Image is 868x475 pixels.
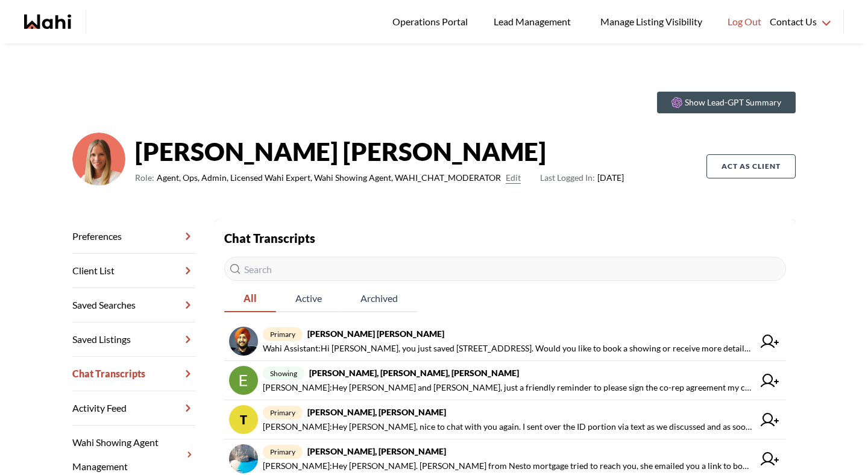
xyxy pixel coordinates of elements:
input: Search [224,257,786,281]
a: Saved Listings [72,322,195,357]
img: chat avatar [229,444,258,473]
strong: [PERSON_NAME], [PERSON_NAME] [307,407,446,417]
span: primary [263,406,303,420]
span: primary [263,327,303,341]
strong: [PERSON_NAME], [PERSON_NAME], [PERSON_NAME] [309,368,519,378]
span: Wahi Assistant : Hi [PERSON_NAME], you just saved [STREET_ADDRESS]. Would you like to book a show... [263,341,753,356]
span: primary [263,445,303,459]
span: Last Logged In: [540,172,595,183]
a: Preferences [72,219,195,254]
button: All [224,286,276,312]
a: Tprimary[PERSON_NAME], [PERSON_NAME][PERSON_NAME]:Hey [PERSON_NAME], nice to chat with you again.... [224,400,786,439]
strong: Chat Transcripts [224,231,315,245]
strong: [PERSON_NAME], [PERSON_NAME] [307,446,446,456]
button: Active [276,286,341,312]
span: [DATE] [540,171,624,185]
a: Activity Feed [72,391,195,426]
span: Agent, Ops, Admin, Licensed Wahi Expert, Wahi Showing Agent, WAHI_CHAT_MODERATOR [157,171,501,185]
span: Lead Management [494,14,575,30]
span: Manage Listing Visibility [597,14,706,30]
div: T [229,405,258,434]
a: Wahi homepage [24,14,71,29]
span: [PERSON_NAME] : Hey [PERSON_NAME]. [PERSON_NAME] from Nesto mortgage tried to reach you, she emai... [263,459,753,473]
span: [PERSON_NAME] : Hey [PERSON_NAME], nice to chat with you again. I sent over the ID portion via te... [263,420,753,434]
strong: [PERSON_NAME] [PERSON_NAME] [307,329,444,339]
span: Log Out [728,14,761,30]
a: showing[PERSON_NAME], [PERSON_NAME], [PERSON_NAME][PERSON_NAME]:Hey [PERSON_NAME] and [PERSON_NAM... [224,361,786,400]
strong: [PERSON_NAME] [PERSON_NAME] [135,133,624,169]
span: showing [263,366,304,380]
button: Archived [341,286,417,312]
span: Active [276,286,341,311]
a: Chat Transcripts [72,357,195,391]
button: Show Lead-GPT Summary [657,92,796,113]
span: Archived [341,286,417,311]
span: Role: [135,171,154,185]
button: Edit [506,171,521,185]
img: 0f07b375cde2b3f9.png [72,133,125,186]
img: chat avatar [229,327,258,356]
button: Act as Client [706,154,796,178]
img: chat avatar [229,366,258,395]
a: primary[PERSON_NAME] [PERSON_NAME]Wahi Assistant:Hi [PERSON_NAME], you just saved [STREET_ADDRESS... [224,322,786,361]
span: [PERSON_NAME] : Hey [PERSON_NAME] and [PERSON_NAME], just a friendly reminder to please sign the ... [263,380,753,395]
p: Show Lead-GPT Summary [685,96,781,109]
span: All [224,286,276,311]
a: Client List [72,254,195,288]
a: Saved Searches [72,288,195,322]
span: Operations Portal [392,14,472,30]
